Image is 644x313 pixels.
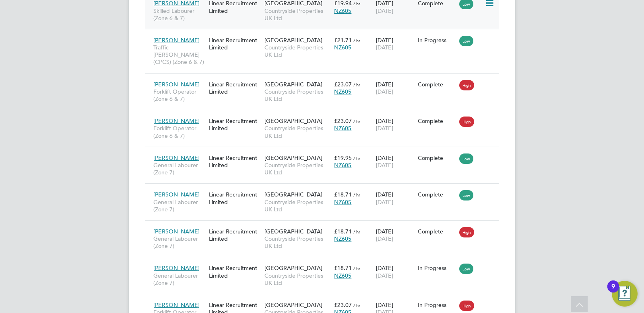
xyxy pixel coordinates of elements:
[459,153,473,164] span: Low
[374,113,416,136] div: [DATE]
[611,286,615,297] div: 9
[151,76,499,83] a: [PERSON_NAME]Forklift Operator (Zone 6 & 7)Linear Recruitment Limited[GEOGRAPHIC_DATA]Countryside...
[334,162,351,169] span: NZ605
[264,125,330,139] span: Countryside Properties UK Ltd
[264,37,322,44] span: [GEOGRAPHIC_DATA]
[207,224,262,246] div: Linear Recruitment Limited
[151,297,499,304] a: [PERSON_NAME]Forklift Operator (Zone 6 & 7)Linear Recruitment Limited[GEOGRAPHIC_DATA]Countryside...
[264,191,322,198] span: [GEOGRAPHIC_DATA]
[334,81,352,88] span: £23.07
[334,154,352,162] span: £19.95
[264,154,322,162] span: [GEOGRAPHIC_DATA]
[459,264,473,274] span: Low
[334,264,352,272] span: £18.71
[153,301,200,309] span: [PERSON_NAME]
[153,264,200,272] span: [PERSON_NAME]
[153,37,200,44] span: [PERSON_NAME]
[376,125,393,132] span: [DATE]
[151,113,499,120] a: [PERSON_NAME]Forklift Operator (Zone 6 & 7)Linear Recruitment Limited[GEOGRAPHIC_DATA]Countryside...
[459,117,474,127] span: High
[376,88,393,95] span: [DATE]
[353,229,360,235] span: / hr
[418,81,456,88] div: Complete
[207,113,262,136] div: Linear Recruitment Limited
[151,223,499,230] a: [PERSON_NAME]General Labourer (Zone 7)Linear Recruitment Limited[GEOGRAPHIC_DATA]Countryside Prop...
[153,154,200,162] span: [PERSON_NAME]
[334,88,351,95] span: NZ605
[153,125,205,139] span: Forklift Operator (Zone 6 & 7)
[459,36,473,46] span: Low
[374,33,416,55] div: [DATE]
[334,191,352,198] span: £18.71
[353,155,360,161] span: / hr
[418,117,456,125] div: Complete
[151,32,499,39] a: [PERSON_NAME]Traffic [PERSON_NAME] (CPCS) (Zone 6 & 7)Linear Recruitment Limited[GEOGRAPHIC_DATA]...
[153,162,205,176] span: General Labourer (Zone 7)
[459,190,473,200] span: Low
[153,191,200,198] span: [PERSON_NAME]
[353,0,360,6] span: / hr
[264,301,322,309] span: [GEOGRAPHIC_DATA]
[334,301,352,309] span: £23.07
[376,235,393,242] span: [DATE]
[153,272,205,286] span: General Labourer (Zone 7)
[264,264,322,272] span: [GEOGRAPHIC_DATA]
[264,235,330,250] span: Countryside Properties UK Ltd
[264,44,330,58] span: Countryside Properties UK Ltd
[153,235,205,250] span: General Labourer (Zone 7)
[376,272,393,279] span: [DATE]
[334,228,352,235] span: £18.71
[153,44,205,66] span: Traffic [PERSON_NAME] (CPCS) (Zone 6 & 7)
[353,37,360,43] span: / hr
[334,37,352,44] span: £21.71
[264,162,330,176] span: Countryside Properties UK Ltd
[334,125,351,132] span: NZ605
[207,260,262,283] div: Linear Recruitment Limited
[151,186,499,193] a: [PERSON_NAME]General Labourer (Zone 7)Linear Recruitment Limited[GEOGRAPHIC_DATA]Countryside Prop...
[376,162,393,169] span: [DATE]
[264,7,330,22] span: Countryside Properties UK Ltd
[334,7,351,14] span: NZ605
[353,192,360,198] span: / hr
[353,82,360,88] span: / hr
[334,117,352,125] span: £23.07
[459,227,474,237] span: High
[376,7,393,14] span: [DATE]
[264,198,330,213] span: Countryside Properties UK Ltd
[376,44,393,51] span: [DATE]
[418,154,456,162] div: Complete
[207,187,262,209] div: Linear Recruitment Limited
[264,88,330,102] span: Countryside Properties UK Ltd
[153,81,200,88] span: [PERSON_NAME]
[418,264,456,272] div: In Progress
[374,187,416,209] div: [DATE]
[264,81,322,88] span: [GEOGRAPHIC_DATA]
[153,117,200,125] span: [PERSON_NAME]
[374,260,416,283] div: [DATE]
[374,77,416,99] div: [DATE]
[153,198,205,213] span: General Labourer (Zone 7)
[207,33,262,55] div: Linear Recruitment Limited
[151,150,499,157] a: [PERSON_NAME]General Labourer (Zone 7)Linear Recruitment Limited[GEOGRAPHIC_DATA]Countryside Prop...
[207,150,262,173] div: Linear Recruitment Limited
[264,117,322,125] span: [GEOGRAPHIC_DATA]
[153,228,200,235] span: [PERSON_NAME]
[207,77,262,99] div: Linear Recruitment Limited
[151,260,499,267] a: [PERSON_NAME]General Labourer (Zone 7)Linear Recruitment Limited[GEOGRAPHIC_DATA]Countryside Prop...
[334,44,351,51] span: NZ605
[153,88,205,102] span: Forklift Operator (Zone 6 & 7)
[418,37,456,44] div: In Progress
[264,228,322,235] span: [GEOGRAPHIC_DATA]
[376,198,393,206] span: [DATE]
[353,302,360,308] span: / hr
[353,265,360,271] span: / hr
[459,301,474,311] span: High
[353,118,360,124] span: / hr
[334,272,351,279] span: NZ605
[374,150,416,173] div: [DATE]
[374,224,416,246] div: [DATE]
[418,191,456,198] div: Complete
[418,228,456,235] div: Complete
[418,301,456,309] div: In Progress
[334,235,351,242] span: NZ605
